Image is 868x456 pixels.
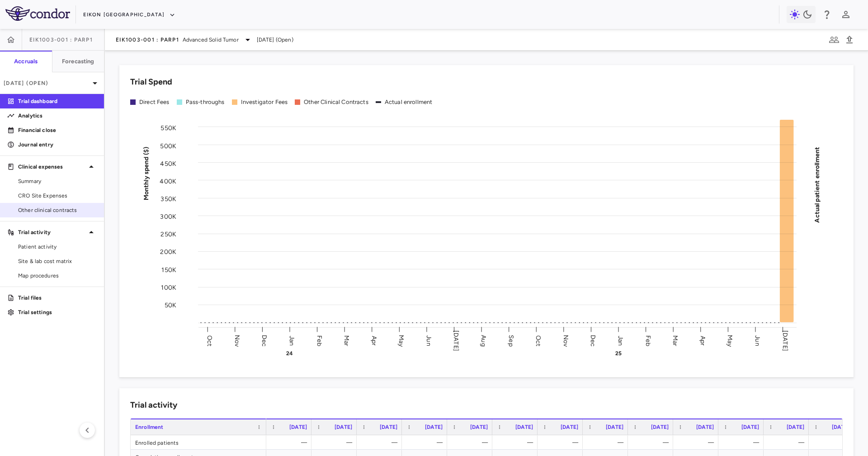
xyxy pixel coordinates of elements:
span: [DATE] [335,424,352,430]
text: Apr [699,335,707,345]
p: Trial dashboard [18,97,97,105]
span: Advanced Solid Tumor [183,36,239,44]
tspan: 550K [160,124,176,132]
tspan: 200K [160,248,176,256]
span: Site & lab cost matrix [18,257,97,265]
p: Financial close [18,126,97,134]
div: — [455,435,488,450]
text: Dec [260,334,268,346]
span: [DATE] [651,424,669,430]
tspan: 150K [161,266,176,273]
text: Nov [233,334,241,347]
p: Analytics [18,112,97,120]
div: — [726,435,759,450]
text: Jun [754,335,761,346]
tspan: 100K [161,283,176,291]
text: May [397,334,405,347]
span: EIK1003-001 : PARP1 [116,36,179,43]
tspan: 50K [165,301,176,309]
tspan: 250K [160,230,176,238]
text: [DATE] [781,330,789,351]
p: [DATE] (Open) [4,79,90,87]
p: Journal entry [18,141,97,149]
text: Feb [644,335,652,346]
tspan: 400K [160,177,176,185]
div: — [500,435,533,450]
text: Jan [617,335,624,345]
div: Direct Fees [139,98,170,106]
div: — [772,435,804,450]
text: Feb [316,335,323,346]
div: Other Clinical Contracts [304,98,368,106]
text: 24 [286,350,293,357]
text: Mar [343,335,350,346]
text: 25 [615,350,622,357]
div: Pass-throughs [186,98,225,106]
div: — [681,435,714,450]
text: Aug [480,335,487,346]
text: Nov [562,334,570,347]
div: — [817,435,849,450]
text: May [726,334,734,347]
span: Summary [18,177,97,185]
span: Map procedures [18,272,97,280]
span: [DATE] [289,424,307,430]
div: — [591,435,623,450]
text: Dec [589,334,597,346]
h6: Accruals [14,57,38,66]
tspan: Monthly spend ($) [142,146,150,200]
text: Mar [671,335,679,346]
p: Clinical expenses [18,163,86,171]
text: Oct [534,335,542,346]
div: Enrolled patients [131,435,266,449]
div: — [274,435,307,450]
span: [DATE] [470,424,488,430]
p: Trial files [18,294,97,302]
span: [DATE] [425,424,443,430]
h6: Trial activity [130,399,177,411]
text: [DATE] [452,330,460,351]
span: Enrollment [135,424,164,430]
tspan: 300K [160,213,176,221]
text: Jan [288,335,296,345]
div: — [320,435,352,450]
span: [DATE] (Open) [257,36,293,44]
p: Trial activity [18,228,86,236]
h6: Forecasting [62,57,94,66]
tspan: 350K [160,195,176,202]
text: Sep [507,335,515,346]
button: Eikon [GEOGRAPHIC_DATA] [83,8,175,22]
tspan: 500K [160,142,176,150]
span: [DATE] [787,424,804,430]
span: [DATE] [380,424,397,430]
span: [DATE] [515,424,533,430]
span: [DATE] [561,424,578,430]
span: [DATE] [832,424,849,430]
span: [DATE] [696,424,714,430]
span: CRO Site Expenses [18,192,97,200]
div: Investigator Fees [241,98,288,106]
span: Patient activity [18,243,97,251]
span: Other clinical contracts [18,206,97,214]
span: [DATE] [741,424,759,430]
img: logo-full-SnFGN8VE.png [5,6,70,21]
p: Trial settings [18,308,97,316]
span: EIK1003-001 : PARP1 [29,36,93,43]
div: — [636,435,669,450]
div: — [546,435,578,450]
text: Oct [206,335,213,346]
tspan: 450K [160,160,176,167]
div: — [365,435,397,450]
h6: Trial Spend [130,76,172,88]
text: Apr [370,335,378,345]
tspan: Actual patient enrollment [813,146,821,222]
div: — [410,435,443,450]
text: Jun [425,335,433,346]
span: [DATE] [606,424,623,430]
div: Actual enrollment [385,98,433,106]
